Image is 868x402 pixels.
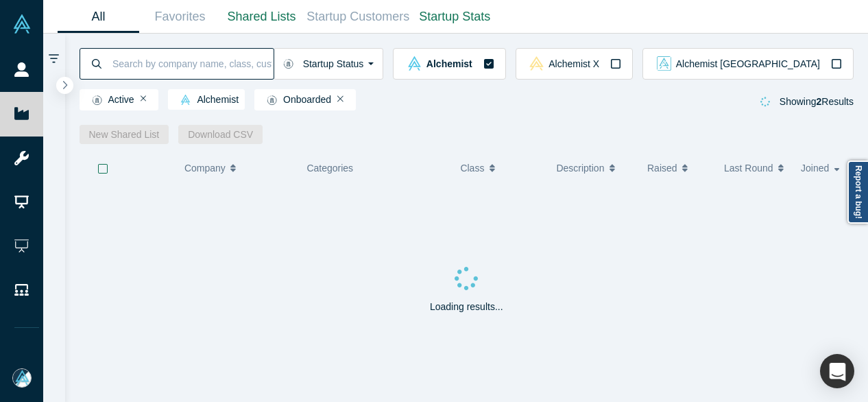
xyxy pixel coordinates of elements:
img: alchemist_aj Vault Logo [657,56,671,71]
span: Description [556,154,604,182]
button: Joined [801,154,844,182]
button: alchemist_aj Vault LogoAlchemist [GEOGRAPHIC_DATA] [642,48,854,80]
button: alchemist Vault LogoAlchemist [393,48,505,80]
a: Favorites [139,1,221,33]
span: Showing Results [780,96,854,107]
button: New Shared List [80,125,169,144]
button: alchemistx Vault LogoAlchemist X [516,48,633,80]
button: Remove Filter [337,94,343,104]
span: Last Round [724,154,773,182]
button: Company [184,154,285,182]
span: Alchemist [426,59,472,69]
a: All [58,1,139,33]
img: Mia Scott's Account [12,368,32,388]
img: alchemist Vault Logo [180,95,191,105]
input: Search by company name, class, customer, one-liner or category [111,47,274,80]
button: Startup Status [274,48,384,80]
span: Company [184,154,226,182]
span: Onboarded [261,95,331,106]
span: Alchemist [GEOGRAPHIC_DATA] [676,59,820,69]
img: Startup status [283,58,293,69]
span: Class [460,154,484,182]
button: Description [556,154,633,182]
span: Joined [801,154,829,182]
img: Alchemist Vault Logo [12,14,32,34]
strong: 2 [817,96,822,107]
span: Alchemist X [548,59,599,69]
p: Loading results... [430,300,503,314]
button: Remove Filter [141,94,147,104]
span: Raised [647,154,677,182]
a: Startup Customers [302,1,414,33]
span: Active [86,95,134,106]
a: Shared Lists [221,1,302,33]
img: alchemist Vault Logo [407,56,422,71]
img: alchemistx Vault Logo [529,56,544,71]
button: Raised [647,154,710,182]
button: Last Round [724,154,786,182]
span: Alchemist [174,95,239,106]
button: Download CSV [178,125,263,144]
a: Report a bug! [847,161,868,224]
img: Startup status [92,95,102,106]
span: Categories [306,163,353,174]
button: Class [460,154,535,182]
a: Startup Stats [414,1,496,33]
img: Startup status [267,95,277,106]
